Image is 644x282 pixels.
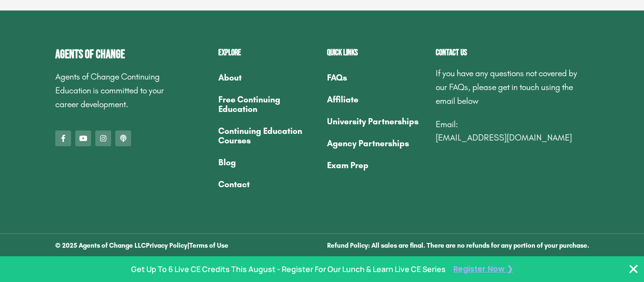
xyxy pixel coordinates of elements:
h3: Refund Policy: All sales are final. There are no refunds for any portion of your purchase. [327,242,589,249]
a: FAQs [327,67,426,89]
a: Agency Partnerships [327,132,426,154]
span: Agents of Change Continuing Education is committed to your career development. [55,71,164,110]
h2: Contact us [436,49,589,57]
a: Continuing Education Courses [218,120,317,151]
span: If you have any questions not covered by our FAQs, please get in touch using the email below [436,68,577,106]
h2: Quick Links [327,49,426,57]
a: Affiliate [327,89,426,111]
h3: © 2025 Agents of Change LLC | [55,242,317,249]
a: University Partnerships [327,111,426,132]
a: Terms of Use [189,242,228,250]
a: Free Continuing Education [218,89,317,120]
p: Get Up To 6 Live CE Credits This August - Register For Our Lunch & Learn Live CE Series [131,262,446,276]
nav: Menu [327,67,426,176]
a: Exam Prep [327,154,426,176]
p: Email: [436,118,589,145]
h4: Agents of Change [55,49,171,60]
nav: Menu [218,67,317,195]
h2: Explore [218,49,317,57]
a: Privacy Policy [146,242,187,250]
a: Contact [218,173,317,195]
a: About [218,67,317,89]
a: [EMAIL_ADDRESS][DOMAIN_NAME] [436,132,572,143]
a: Blog [218,151,317,173]
button: Close Banner [628,263,639,275]
a: Register Now ❯ [453,262,513,276]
